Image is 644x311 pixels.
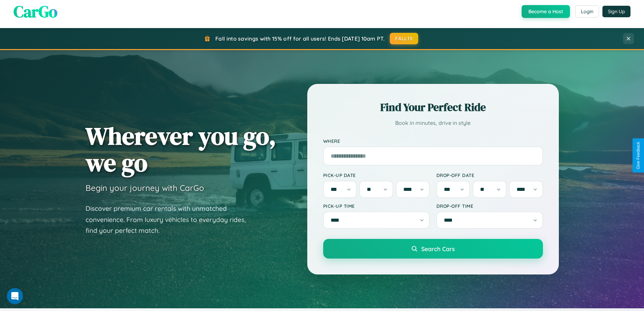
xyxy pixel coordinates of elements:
h2: Find Your Perfect Ride [323,100,543,115]
span: Search Cars [421,245,455,252]
p: Discover premium car rentals with unmatched convenience. From luxury vehicles to everyday rides, ... [86,203,255,236]
div: Give Feedback [636,142,641,169]
span: CarGo [14,0,57,23]
h1: Wherever you go, we go [86,123,276,176]
label: Pick-up Date [323,172,430,178]
button: Sign Up [602,6,630,17]
button: Search Cars [323,239,543,259]
button: FALL15 [390,33,418,44]
h3: Begin your journey with CarGo [86,183,204,193]
label: Drop-off Time [436,203,543,209]
iframe: Intercom live chat [7,288,23,304]
span: Fall into savings with 15% off for all users! Ends [DATE] 10am PT. [215,35,385,42]
p: Book in minutes, drive in style [323,118,543,128]
label: Drop-off Date [436,172,543,178]
button: Login [575,5,599,18]
label: Where [323,138,543,144]
label: Pick-up Time [323,203,430,209]
button: Become a Host [522,5,570,18]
